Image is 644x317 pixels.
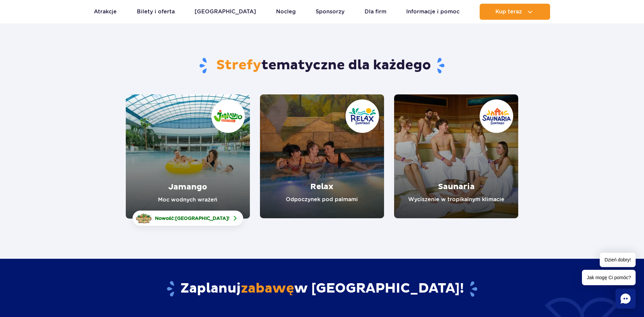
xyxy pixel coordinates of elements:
[175,216,228,221] span: [GEOGRAPHIC_DATA]
[195,4,256,20] a: [GEOGRAPHIC_DATA]
[495,9,522,15] span: Kup teraz
[216,57,261,74] span: Strefy
[600,253,636,267] span: Dzień dobry!
[126,57,519,74] h1: tematyczne dla każdego
[480,4,550,20] button: Kup teraz
[132,211,243,226] a: Nowość:[GEOGRAPHIC_DATA]!
[406,4,460,20] a: Informacje i pomoc
[394,94,518,218] a: Saunaria
[155,215,229,222] span: Nowość: !
[94,4,117,20] a: Atrakcje
[126,280,519,298] h2: Zaplanuj w [GEOGRAPHIC_DATA]!
[615,289,636,309] div: Chat
[582,270,636,285] span: Jak mogę Ci pomóc?
[126,94,250,219] a: Jamango
[365,4,386,20] a: Dla firm
[137,4,175,20] a: Bilety i oferta
[316,4,344,20] a: Sponsorzy
[276,4,296,20] a: Nocleg
[260,94,384,218] a: Relax
[241,280,294,297] span: zabawę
